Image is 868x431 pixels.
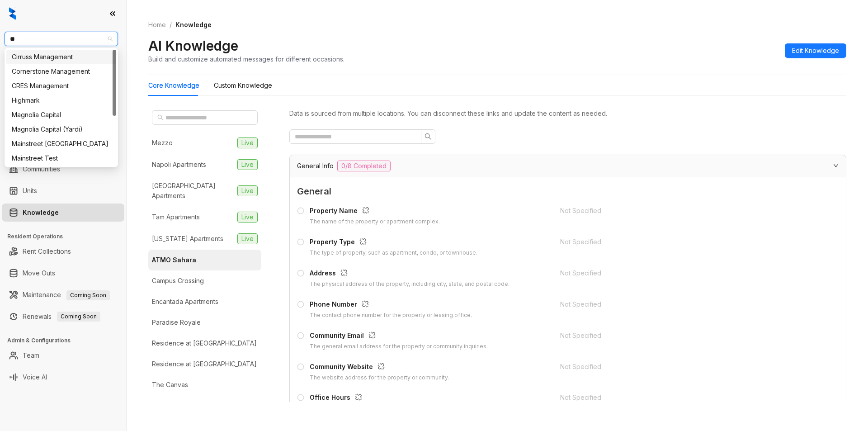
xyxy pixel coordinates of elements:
[6,64,116,79] div: Cornerstone Management
[12,81,111,91] div: CRES Management
[12,66,111,76] div: Cornerstone Management
[12,52,111,62] div: Cirruss Management
[12,153,111,163] div: Mainstreet Test
[6,50,116,64] div: Cirruss Management
[6,151,116,166] div: Mainstreet Test
[12,139,111,149] div: Mainstreet [GEOGRAPHIC_DATA]
[6,79,116,93] div: CRES Management
[6,137,116,151] div: Mainstreet Canada
[12,110,111,120] div: Magnolia Capital
[12,124,111,134] div: Magnolia Capital (Yardi)
[6,93,116,108] div: Highmark
[6,108,116,122] div: Magnolia Capital
[12,95,111,105] div: Highmark
[6,122,116,137] div: Magnolia Capital (Yardi)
